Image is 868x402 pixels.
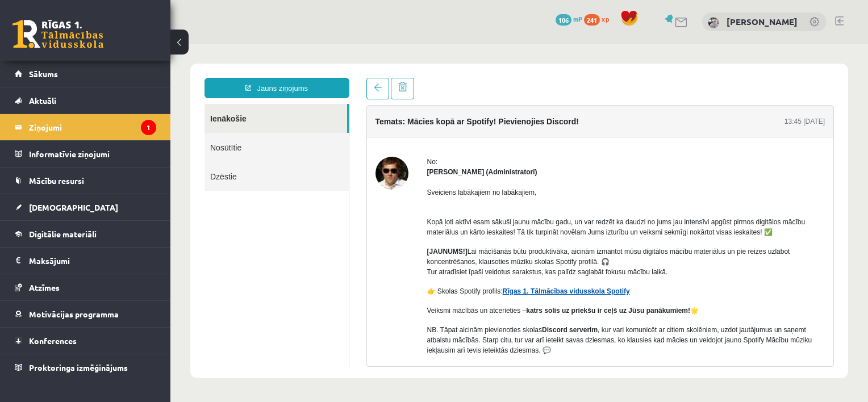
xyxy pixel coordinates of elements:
a: Rīgas 1. Tālmācības vidusskola [12,20,103,48]
a: Maksājumi [15,248,156,274]
span: Proktoringa izmēģinājums [29,362,128,372]
p: Sveiciens labākajiem no labākajiem, [257,144,655,154]
a: [DEMOGRAPHIC_DATA] [15,194,156,220]
a: Digitālie materiāli [15,221,156,247]
a: Aktuāli [15,87,156,114]
legend: Informatīvie ziņojumi [29,141,156,167]
span: 241 [584,14,600,26]
a: Jauns ziņojums [34,34,179,55]
strong: [JAUNUMS!] [257,204,297,212]
span: mP [573,14,582,23]
span: Aktuāli [29,95,56,106]
a: Pievienoties šeit [314,322,364,330]
legend: Maksājumi [29,248,156,274]
span: Motivācijas programma [29,309,119,319]
a: 106 mP [556,14,582,23]
h4: Temats: Mācies kopā ar Spotify! Pievienojies Discord! [205,73,408,82]
img: Ivo Čapiņš [205,113,238,146]
span: Digitālie materiāli [29,229,97,239]
span: Konferences [29,336,77,346]
a: Informatīvie ziņojumi [15,141,156,167]
span: 106 [556,14,571,26]
a: Atzīmes [15,274,156,300]
span: Atzīmes [29,282,60,292]
div: No: [257,113,655,123]
a: Ienākošie [34,60,177,89]
a: Proktoringa izmēģinājums [15,354,156,380]
span: Sākums [29,69,58,79]
a: Konferences [15,328,156,354]
a: Dzēstie [34,118,178,147]
i: 1 [141,120,156,135]
p: NB. Tāpat aicinām pievienoties skolas , kur vari komunicēt ar citiem skolēniem, uzdot jautājumus ... [257,281,655,312]
div: 13:45 [DATE] [614,73,654,83]
a: Mācību resursi [15,167,156,194]
strong: [PERSON_NAME] (Administratori) [257,124,367,132]
span: [DEMOGRAPHIC_DATA] [29,202,118,212]
p: Lai mācīšanās būtu produktīvāka, aicinām izmantot mūsu digitālos mācību materiālus un pie reizes ... [257,203,655,233]
a: Sākums [15,61,156,87]
p: 👉 Skolas Spotify profils: [257,242,655,253]
strong: katrs solis uz priekšu ir ceļš uz Jūsu panākumiem! [356,263,520,271]
img: Kristīne Vītola [708,17,719,28]
p: 👉 Skolas Discord: [257,321,655,331]
legend: Ziņojumi [29,114,156,140]
a: Rīgas 1. Tālmācības vidusskola Spotify [332,244,460,252]
span: Mācību resursi [29,175,84,186]
span: xp [602,14,609,23]
strong: Discord serverim [372,282,427,290]
p: Veiksmi mācībās un atcerieties – 🌟 [257,262,655,272]
a: Motivācijas programma [15,301,156,327]
a: 241 xp [584,14,615,23]
p: Kopā ļoti aktīvi esam sākuši jaunu mācību gadu, un var redzēt ka daudzi no jums jau intensīvi apg... [257,163,655,194]
a: [PERSON_NAME] [727,16,798,27]
a: Nosūtītie [34,89,178,118]
a: Ziņojumi1 [15,114,156,140]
